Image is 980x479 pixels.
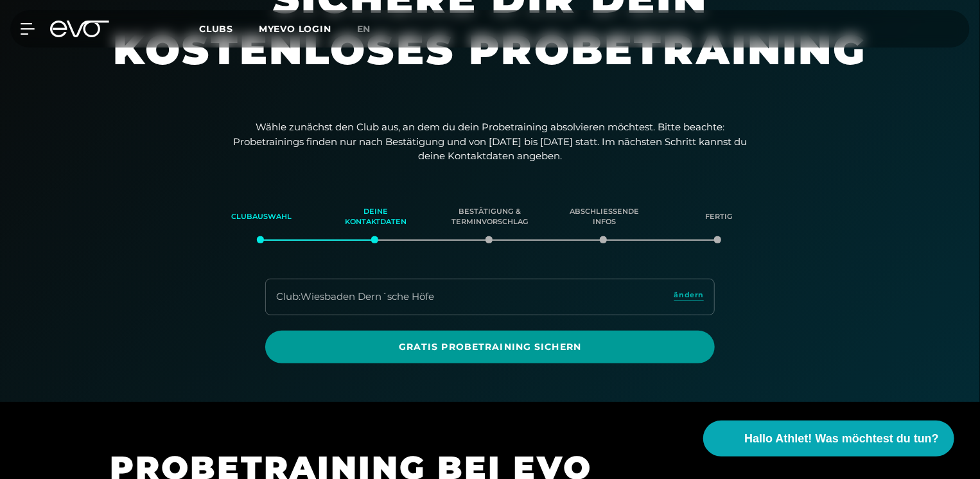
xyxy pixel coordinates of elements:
[296,340,684,354] span: Gratis Probetraining sichern
[674,290,704,300] span: ändern
[703,421,954,457] button: Hallo Athlet! Was möchtest du tun?
[199,23,233,35] span: Clubs
[199,22,259,35] a: Clubs
[357,22,387,37] a: en
[678,200,760,234] div: Fertig
[265,331,715,363] a: Gratis Probetraining sichern
[259,23,331,35] a: MYEVO LOGIN
[449,200,531,234] div: Bestätigung & Terminvorschlag
[744,430,939,448] span: Hallo Athlet! Was möchtest du tun?
[563,200,645,234] div: Abschließende Infos
[674,290,704,304] a: ändern
[276,290,434,304] div: Club : Wiesbaden Dern´sche Höfe
[335,200,417,234] div: Deine Kontaktdaten
[220,200,302,234] div: Clubauswahl
[357,23,371,35] span: en
[233,120,747,164] p: Wähle zunächst den Club aus, an dem du dein Probetraining absolvieren möchtest. Bitte beachte: Pr...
